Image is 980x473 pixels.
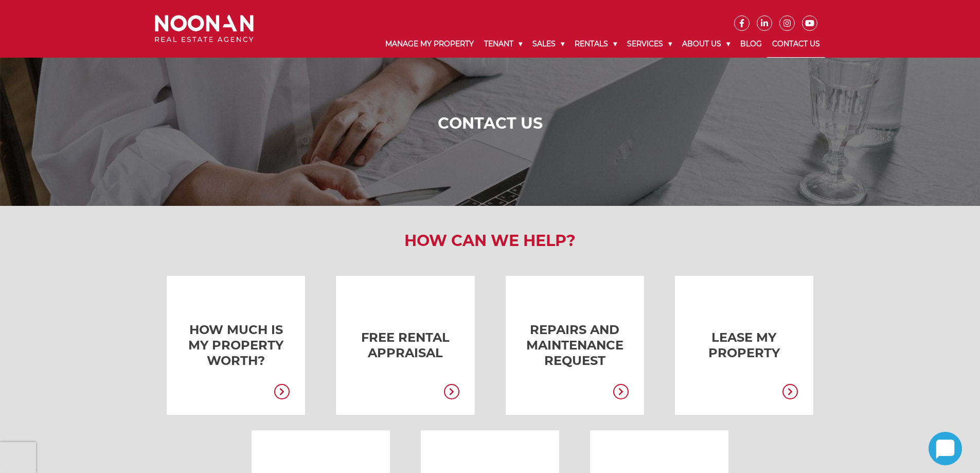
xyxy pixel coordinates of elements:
[155,15,254,42] img: Noonan Real Estate Agency
[767,31,825,58] a: Contact Us
[677,31,735,57] a: About Us
[735,31,767,57] a: Blog
[380,31,479,57] a: Manage My Property
[569,31,622,57] a: Rentals
[622,31,677,57] a: Services
[527,31,569,57] a: Sales
[147,232,833,250] h2: How Can We Help?
[157,114,823,133] h1: Contact Us
[479,31,527,57] a: Tenant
